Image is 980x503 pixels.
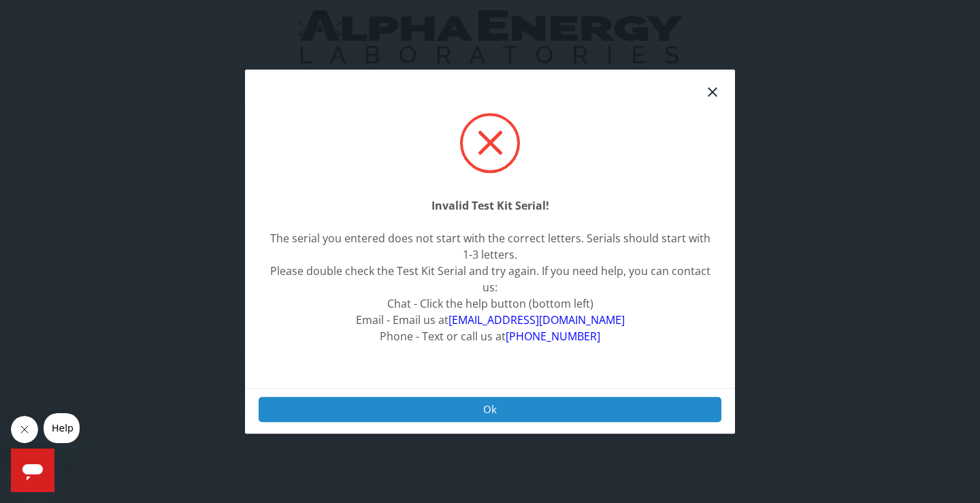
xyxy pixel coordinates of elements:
[267,230,713,263] div: The serial you entered does not start with the correct letters. Serials should start with 1-3 let...
[267,263,713,295] div: Please double check the Test Kit Serial and try again. If you need help, you can contact us:
[431,198,549,213] strong: Invalid Test Kit Serial!
[506,329,600,344] a: [PHONE_NUMBER]
[11,449,54,492] iframe: Button to launch messaging window
[44,413,80,443] iframe: Message from company
[448,312,625,327] a: [EMAIL_ADDRESS][DOMAIN_NAME]
[11,416,38,443] iframe: Close message
[356,296,625,344] span: Chat - Click the help button (bottom left) Email - Email us at Phone - Text or call us at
